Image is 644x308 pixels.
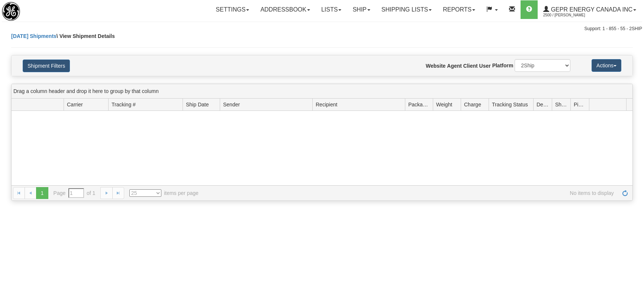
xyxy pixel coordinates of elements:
[57,33,115,39] span: \ View Shipment Details
[543,12,599,19] span: 2500 / [PERSON_NAME]
[538,0,642,19] a: GEPR Energy Canada Inc 2500 / [PERSON_NAME]
[537,101,549,108] span: Delivery Status
[436,101,452,108] span: Weight
[464,101,481,108] span: Charge
[54,188,96,198] span: Page of 1
[437,0,481,19] a: Reports
[112,101,136,108] span: Tracking #
[492,62,513,69] label: Platform
[619,187,631,199] a: Refresh
[549,6,632,13] span: GEPR Energy Canada Inc
[479,62,491,70] label: User
[12,84,632,99] div: grid grouping header
[316,101,337,108] span: Recipient
[574,101,586,108] span: Pickup Status
[347,0,376,19] a: Ship
[23,60,70,72] button: Shipment Filters
[129,189,199,197] span: items per page
[447,62,462,70] label: Agent
[463,62,478,70] label: Client
[426,62,445,70] label: Website
[210,0,255,19] a: Settings
[11,33,57,39] a: [DATE] Shipments
[186,101,209,108] span: Ship Date
[36,187,48,199] span: 1
[492,101,528,108] span: Tracking Status
[67,101,83,108] span: Carrier
[223,101,240,108] span: Sender
[255,0,316,19] a: Addressbook
[209,189,614,197] span: No items to display
[592,59,621,72] button: Actions
[2,2,20,21] img: logo2500.jpg
[408,101,430,108] span: Packages
[555,101,567,108] span: Shipment Issues
[316,0,347,19] a: Lists
[2,26,642,32] div: Support: 1 - 855 - 55 - 2SHIP
[376,0,437,19] a: Shipping lists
